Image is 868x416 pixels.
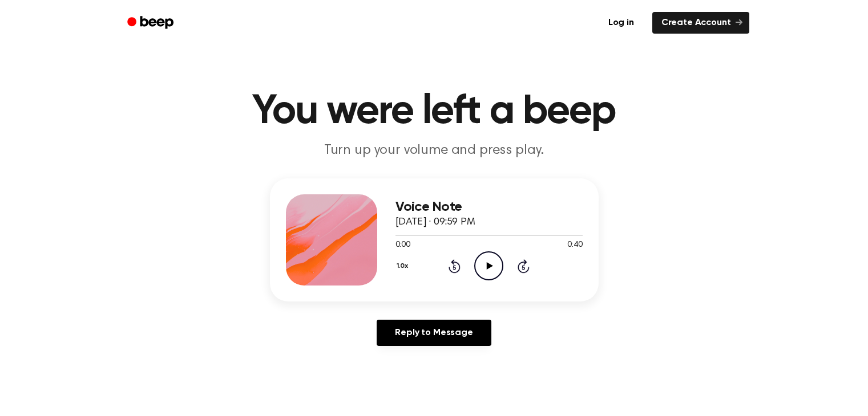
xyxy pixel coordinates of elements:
p: Turn up your volume and press play. [215,141,653,160]
h1: You were left a beep [142,91,726,132]
span: [DATE] · 09:59 PM [395,217,475,227]
a: Create Account [652,12,749,34]
h3: Voice Note [395,199,583,215]
a: Beep [119,12,184,34]
span: 0:00 [395,239,410,251]
a: Log in [597,10,645,36]
button: 1.0x [395,256,413,276]
a: Reply to Message [377,320,491,346]
span: 0:40 [567,239,582,251]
